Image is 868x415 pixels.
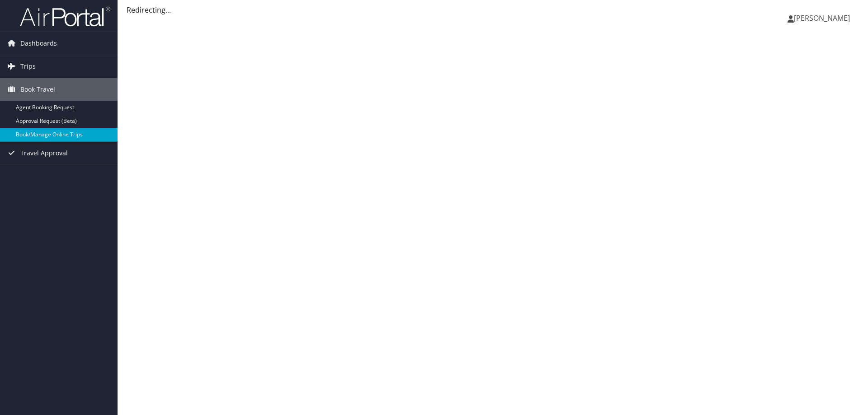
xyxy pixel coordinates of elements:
[20,142,68,164] span: Travel Approval
[794,13,850,23] span: [PERSON_NAME]
[788,5,859,32] a: [PERSON_NAME]
[20,32,57,55] span: Dashboards
[20,6,110,27] img: airportal-logo.png
[20,78,55,101] span: Book Travel
[20,55,36,78] span: Trips
[127,5,859,15] div: Redirecting...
